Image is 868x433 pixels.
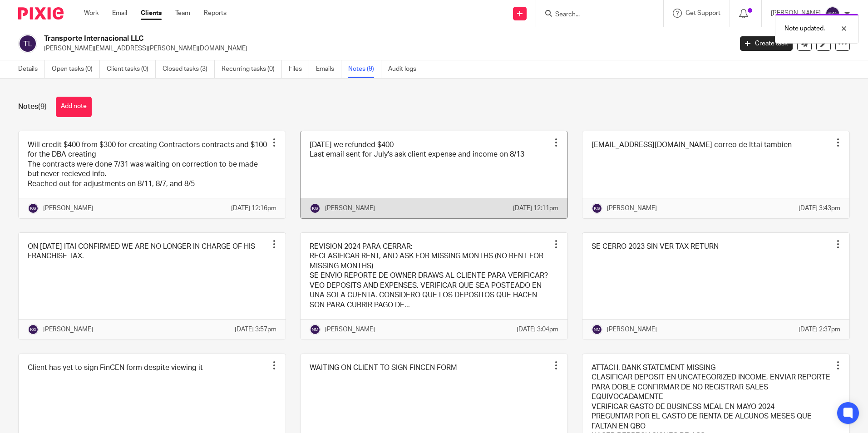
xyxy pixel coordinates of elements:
[18,7,64,20] img: Pixie
[740,36,793,51] a: Create task
[56,97,92,117] button: Add note
[348,60,381,78] a: Notes (9)
[43,325,93,334] p: [PERSON_NAME]
[325,204,375,213] p: [PERSON_NAME]
[310,203,321,214] img: svg%3E
[18,60,45,78] a: Details
[84,9,99,18] a: Work
[235,325,276,334] p: [DATE] 3:57pm
[107,60,156,78] a: Client tasks (0)
[310,324,321,335] img: svg%3E
[44,34,590,44] h2: Transporte Internacional LLC
[592,324,602,335] img: svg%3E
[44,44,726,53] p: [PERSON_NAME][EMAIL_ADDRESS][PERSON_NAME][DOMAIN_NAME]
[28,203,39,214] img: svg%3E
[222,60,282,78] a: Recurring tasks (0)
[316,60,341,78] a: Emails
[825,6,840,21] img: svg%3E
[52,60,100,78] a: Open tasks (0)
[388,60,423,78] a: Audit logs
[231,204,276,213] p: [DATE] 12:16pm
[141,9,162,18] a: Clients
[175,9,190,18] a: Team
[799,325,840,334] p: [DATE] 2:37pm
[592,203,602,214] img: svg%3E
[18,34,37,53] img: svg%3E
[112,9,127,18] a: Email
[43,204,93,213] p: [PERSON_NAME]
[38,103,47,110] span: (9)
[517,325,558,334] p: [DATE] 3:04pm
[289,60,309,78] a: Files
[607,325,657,334] p: [PERSON_NAME]
[18,102,47,112] h1: Notes
[325,325,375,334] p: [PERSON_NAME]
[163,60,215,78] a: Closed tasks (3)
[607,204,657,213] p: [PERSON_NAME]
[204,9,227,18] a: Reports
[28,324,39,335] img: svg%3E
[799,204,840,213] p: [DATE] 3:43pm
[784,24,825,33] p: Note updated.
[513,204,558,213] p: [DATE] 12:11pm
